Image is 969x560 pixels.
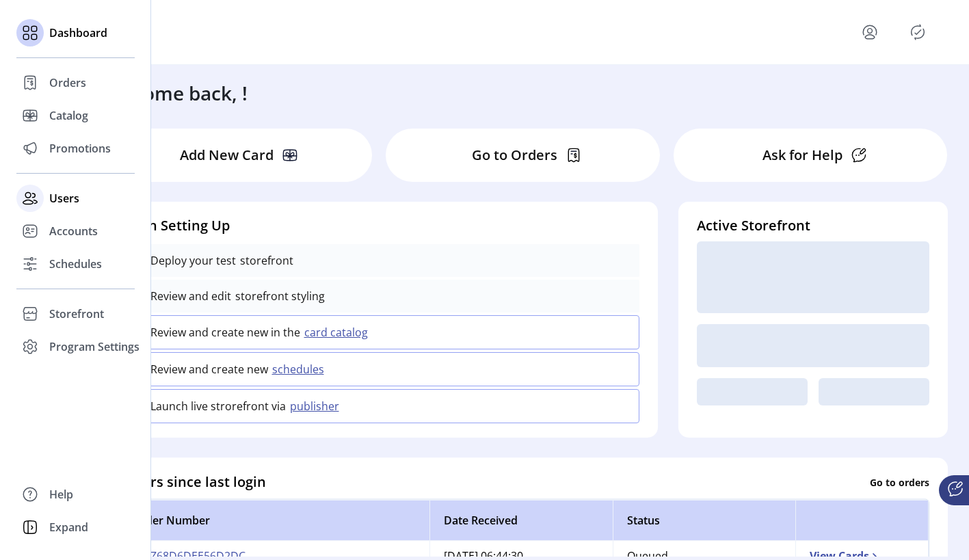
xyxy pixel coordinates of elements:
[236,252,293,269] p: storefront
[613,500,796,541] th: Status
[907,21,929,43] button: Publisher Panel
[49,306,104,322] span: Storefront
[150,324,300,341] p: Review and create new in the
[870,475,929,489] p: Go to orders
[49,519,88,535] span: Expand
[117,472,266,492] h4: Orders since last login
[49,338,140,355] span: Program Settings
[49,190,79,206] span: Users
[49,107,88,124] span: Catalog
[231,288,325,304] p: storefront styling
[762,145,842,165] p: Ask for Help
[429,500,613,541] th: Date Received
[49,256,102,272] span: Schedules
[49,486,73,503] span: Help
[268,361,332,377] button: schedules
[49,25,107,41] span: Dashboard
[472,145,557,165] p: Go to Orders
[697,215,929,236] h4: Active Storefront
[300,324,376,341] button: card catalog
[118,500,429,541] th: Order Number
[286,398,347,414] button: publisher
[150,252,236,269] p: Deploy your test
[99,79,248,107] h3: Welcome back, !
[150,361,268,377] p: Review and create new
[859,21,881,43] button: menu
[49,140,111,157] span: Promotions
[150,398,286,414] p: Launch live strorefront via
[180,145,274,165] p: Add New Card
[117,215,639,236] h4: Finish Setting Up
[49,75,86,91] span: Orders
[49,223,98,239] span: Accounts
[150,288,231,304] p: Review and edit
